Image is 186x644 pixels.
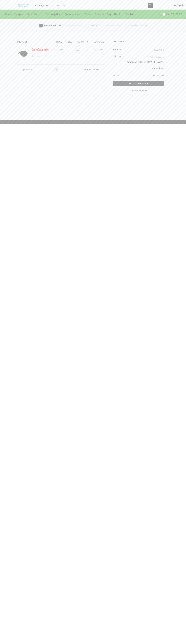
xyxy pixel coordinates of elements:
[148,67,164,70] a: Change address
[91,36,104,46] th: Subtotal
[156,12,182,17] a: 1 Cart ₹3,200.00
[80,48,86,53] input: Product quantity
[177,4,184,7] span: Sign in
[17,36,52,46] th: Product
[113,53,123,72] th: Shipping
[54,48,64,52] bdi: 3,200.00
[13,11,26,17] a: Raingun
[154,48,164,52] bdi: 3,200.00
[32,48,49,52] a: हिरा फ्लेक्स पाईप
[54,67,59,72] input: OK
[140,60,163,64] strong: [GEOGRAPHIC_DATA]
[32,55,50,58] a: Remove
[94,48,95,52] span: ₹
[26,11,44,17] a: Brush Cutter
[150,55,164,59] label: To Pay Shipping
[79,67,104,72] a: Clear shopping cart
[113,47,123,53] th: Subtotal
[64,11,83,17] a: Sprayer pump
[112,11,125,17] a: About Us
[125,60,164,64] p: Shipping to .
[154,48,155,52] span: ₹
[66,36,74,46] th: SKU
[157,3,184,8] a: Sign in
[44,11,64,17] a: Drip Irrigation
[125,11,139,17] a: Contact Us
[113,72,123,78] th: Total
[54,3,147,8] input: Search for...
[171,12,182,16] bdi: 3,200.00
[52,36,66,46] th: Price
[105,11,112,17] a: Blog
[4,11,13,17] a: Home
[153,73,164,78] bdi: 3,200.00
[148,3,153,8] button: Search button
[83,11,93,17] a: Filter
[17,67,59,72] input: Coupon code
[113,88,164,93] a: Continue shopping
[94,48,104,52] bdi: 3,200.00
[54,48,55,52] span: ₹
[17,48,28,59] img: Heera Flex Pipe
[113,41,164,45] h2: Cart totals
[165,12,171,16] span: Cart
[153,73,154,78] span: ₹
[93,11,105,17] a: Products
[113,81,164,86] a: Proceed to checkout
[74,36,91,46] th: Quantity
[163,13,165,16] span: 1
[85,24,124,28] a: Checkout
[171,12,173,16] span: ₹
